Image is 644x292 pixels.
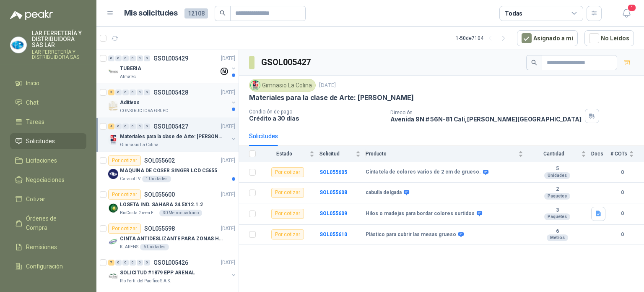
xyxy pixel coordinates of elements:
[96,186,239,220] a: Por cotizarSOL055600[DATE] Company LogoLOSETA IND. SAHARA 24.5X12.1.2BioCosta Green Energy S.A.S3...
[26,262,63,271] span: Configuración
[319,146,366,162] th: Solicitud
[137,124,143,129] div: 0
[26,98,39,107] span: Chat
[261,151,308,157] span: Estado
[249,79,316,92] div: Gimnasio La Colina
[249,93,414,102] p: Materiales para la clase de Arte: [PERSON_NAME]
[261,56,312,69] h3: GSOL005427
[251,81,260,90] img: Company Logo
[26,175,65,184] span: Negociaciones
[140,244,169,250] div: 6 Unidades
[32,30,86,48] p: LAR FERRETERÍA Y DISTRIBUIDORA SAS LAR
[221,55,235,63] p: [DATE]
[120,142,158,148] p: Gimnasio La Colina
[610,146,644,162] th: # COTs
[10,133,86,149] a: Solicitudes
[26,79,39,88] span: Inicio
[366,189,402,196] b: cabulla delgada
[137,260,143,266] div: 0
[505,9,522,18] div: Todas
[584,30,634,46] button: No Leídos
[137,89,143,95] div: 0
[319,169,347,175] b: SOL055605
[10,114,86,130] a: Tareas
[130,55,136,61] div: 0
[108,260,114,266] div: 7
[528,146,591,162] th: Cantidad
[249,132,278,141] div: Solicitudes
[122,55,129,61] div: 0
[544,213,570,220] div: Paquetes
[120,108,173,114] p: CONSTRUCTORA GRUPO FIP
[10,191,86,207] a: Cotizar
[115,124,122,129] div: 0
[221,225,235,233] p: [DATE]
[591,146,610,162] th: Docs
[319,231,347,237] a: SOL055610
[221,89,235,97] p: [DATE]
[610,231,634,239] b: 0
[108,271,118,281] img: Company Logo
[627,4,636,12] span: 1
[144,260,150,266] div: 0
[390,110,581,116] p: Dirección
[10,172,86,188] a: Negociaciones
[130,124,136,129] div: 0
[120,210,158,216] p: BioCosta Green Energy S.A.S
[517,30,578,46] button: Asignado a mi
[120,65,141,73] p: TUBERIA
[26,137,55,146] span: Solicitudes
[96,220,239,254] a: Por cotizarSOL055598[DATE] Company LogoCINTA ANTIDESLIZANTE PARA ZONAS HUMEDASKLARENS6 Unidades
[319,210,347,216] b: SOL055609
[137,55,143,61] div: 0
[115,89,122,95] div: 0
[108,121,237,148] a: 4 0 0 0 0 0 GSOL005427[DATE] Company LogoMateriales para la clase de Arte: [PERSON_NAME]Gimnasio ...
[528,151,579,157] span: Cantidad
[10,258,86,274] a: Configuración
[108,67,118,77] img: Company Logo
[153,124,188,129] p: GSOL005427
[271,167,304,177] div: Por cotizar
[120,176,140,182] p: Caracol TV
[10,37,26,53] img: Company Logo
[120,278,171,284] p: Rio Fertil del Pacífico S.A.S.
[153,89,188,95] p: GSOL005428
[108,203,118,213] img: Company Logo
[115,55,122,61] div: 0
[221,123,235,131] p: [DATE]
[26,195,45,204] span: Cotizar
[221,191,235,199] p: [DATE]
[108,237,118,247] img: Company Logo
[120,269,195,277] p: SOLICITUD #1879 EPP ARENAL
[366,210,475,217] b: Hilos o madejas para bordar colores surtidos
[144,124,150,129] div: 0
[144,89,150,95] div: 0
[26,242,57,252] span: Remisiones
[10,153,86,168] a: Licitaciones
[220,10,226,16] span: search
[528,228,586,235] b: 6
[108,89,114,95] div: 3
[366,169,481,176] b: Cinta tela de colores varios de 2 cm de grueso.
[610,151,627,157] span: # COTs
[544,193,570,200] div: Paquetes
[531,60,537,66] span: search
[144,55,150,61] div: 0
[108,55,114,61] div: 0
[144,192,175,197] p: SOL055600
[108,224,141,234] div: Por cotizar
[120,167,217,175] p: MAQUINA DE COSER SINGER LCD C5655
[271,209,304,219] div: Por cotizar
[124,7,178,19] h1: Mis solicitudes
[221,259,235,267] p: [DATE]
[10,75,86,91] a: Inicio
[122,124,129,129] div: 0
[115,260,122,266] div: 0
[144,158,175,163] p: SOL055602
[610,210,634,218] b: 0
[366,151,517,157] span: Producto
[528,166,586,172] b: 5
[547,234,568,241] div: Metros
[144,226,175,231] p: SOL055598
[319,189,347,195] b: SOL055608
